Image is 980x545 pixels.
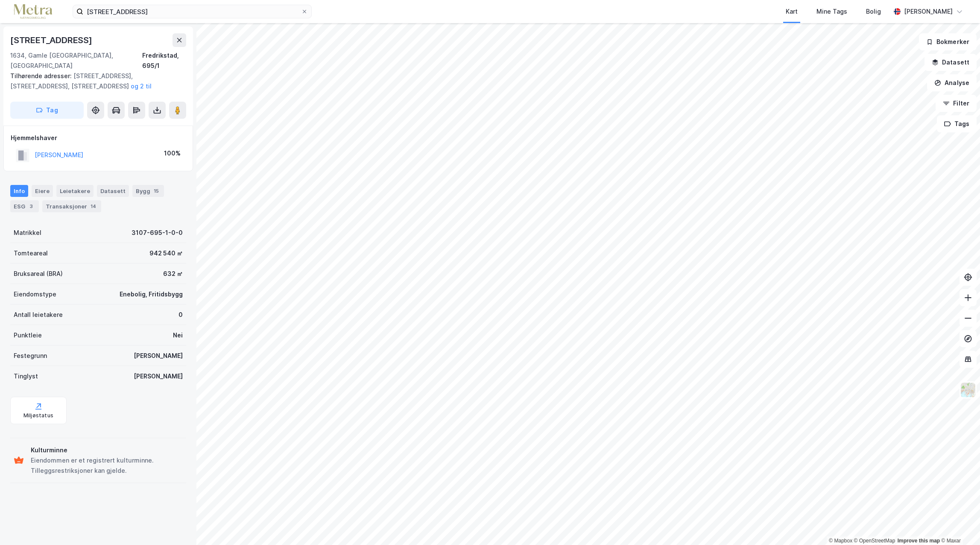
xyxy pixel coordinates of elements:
div: Matrikkel [14,228,41,238]
div: Datasett [97,185,129,197]
div: Bolig [866,6,881,17]
div: 100% [164,148,181,158]
div: Tinglyst [14,371,38,381]
button: Analyse [927,74,977,91]
div: Enebolig, Fritidsbygg [120,289,183,299]
div: 632 ㎡ [163,269,183,279]
div: Eiendommen er et registrert kulturminne. Tilleggsrestriksjoner kan gjelde. [31,455,183,476]
div: Hjemmelshaver [11,133,186,143]
div: Miljøstatus [23,412,53,419]
div: Mine Tags [816,6,847,17]
div: [STREET_ADDRESS], [STREET_ADDRESS], [STREET_ADDRESS] [10,71,179,91]
div: [PERSON_NAME] [134,351,183,361]
img: Z [960,382,976,398]
div: 3107-695-1-0-0 [132,228,183,238]
img: metra-logo.256734c3b2bbffee19d4.png [14,4,52,19]
div: 3 [27,202,35,211]
input: Søk på adresse, matrikkel, gårdeiere, leietakere eller personer [83,5,301,18]
div: Nei [173,330,183,340]
div: Fredrikstad, 695/1 [142,50,186,71]
div: Kontrollprogram for chat [937,504,980,545]
div: Kulturminne [31,445,183,455]
div: [PERSON_NAME] [134,371,183,381]
button: Filter [936,95,977,112]
a: OpenStreetMap [854,538,895,544]
div: 1634, Gamle [GEOGRAPHIC_DATA], [GEOGRAPHIC_DATA] [10,50,142,71]
a: Improve this map [898,538,940,544]
button: Tag [10,102,84,119]
div: ESG [10,200,39,212]
div: 0 [178,310,183,320]
div: Bruksareal (BRA) [14,269,63,279]
div: Festegrunn [14,351,47,361]
a: Mapbox [829,538,852,544]
div: Kart [786,6,798,17]
div: [STREET_ADDRESS] [10,33,94,47]
span: Tilhørende adresser: [10,72,73,79]
div: 15 [152,187,161,195]
div: Punktleie [14,330,42,340]
div: Eiere [32,185,53,197]
div: [PERSON_NAME] [904,6,953,17]
div: 942 540 ㎡ [149,248,183,258]
div: 14 [89,202,98,211]
div: Eiendomstype [14,289,56,299]
div: Leietakere [56,185,94,197]
div: Antall leietakere [14,310,63,320]
button: Bokmerker [919,33,977,50]
div: Info [10,185,28,197]
iframe: Chat Widget [937,504,980,545]
div: Tomteareal [14,248,48,258]
button: Tags [937,115,977,132]
div: Transaksjoner [42,200,101,212]
button: Datasett [924,54,977,71]
div: Bygg [132,185,164,197]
